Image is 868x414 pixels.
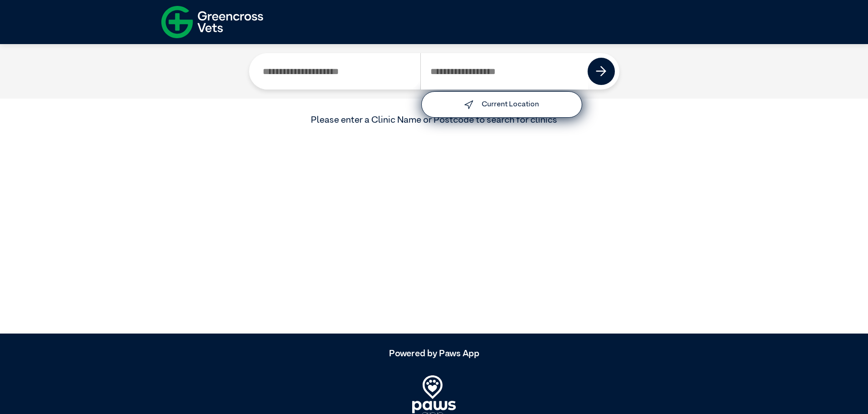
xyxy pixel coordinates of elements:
[254,53,421,90] input: Search by Clinic Name
[420,53,588,90] input: Search by Postcode
[482,101,539,108] label: Current Location
[596,66,607,77] img: icon-right
[161,113,707,127] div: Please enter a Clinic Name or Postcode to search for clinics
[161,2,263,42] img: f-logo
[161,348,707,359] h5: Powered by Paws App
